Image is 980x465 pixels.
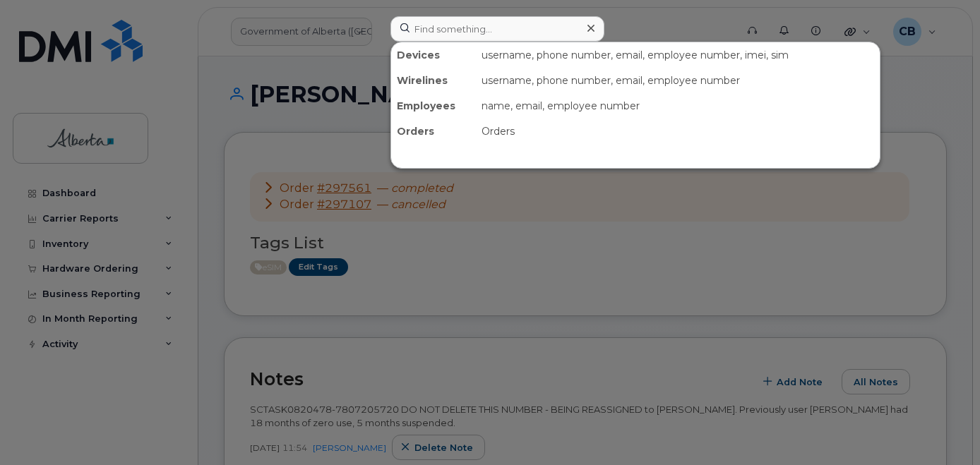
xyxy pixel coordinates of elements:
div: username, phone number, email, employee number, imei, sim [476,42,880,68]
div: name, email, employee number [476,93,880,119]
div: Orders [476,119,880,144]
div: Devices [391,42,476,68]
div: username, phone number, email, employee number [476,68,880,93]
div: Employees [391,93,476,119]
div: Wirelines [391,68,476,93]
div: Orders [391,119,476,144]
